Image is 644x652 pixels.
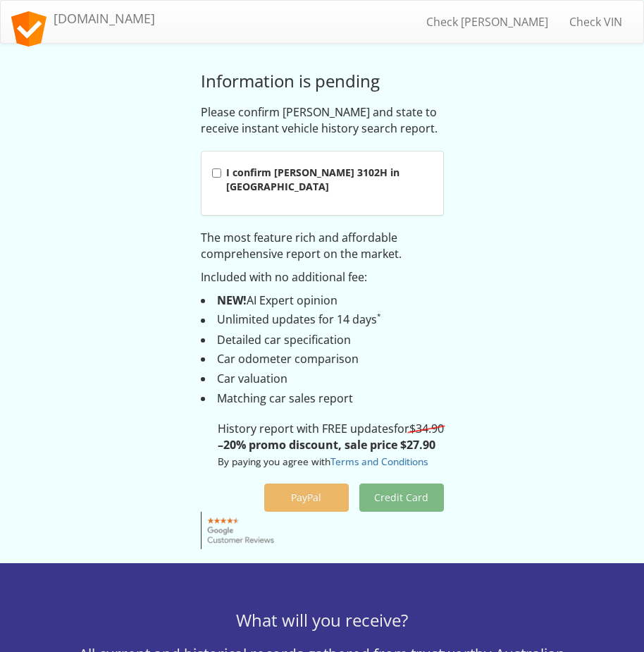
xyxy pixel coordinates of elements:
span: for [394,421,444,436]
button: Credit Card [359,484,444,512]
li: Detailed car specification [201,332,444,348]
li: Matching car sales report [201,390,444,407]
img: logo.svg [11,11,47,47]
a: Check VIN [559,4,633,39]
h3: Information is pending [201,72,444,90]
button: PayPal [264,484,349,512]
p: The most feature rich and affordable comprehensive report on the market. [201,230,444,262]
strong: I confirm [PERSON_NAME] 3102H in [GEOGRAPHIC_DATA] [226,166,400,193]
li: Car valuation [201,371,444,387]
small: By paying you agree with [218,455,428,468]
input: I confirm [PERSON_NAME] 3102H in [GEOGRAPHIC_DATA] [212,168,221,178]
p: History report with FREE updates [218,421,444,469]
h3: What will you receive? [68,611,576,629]
a: [DOMAIN_NAME] [1,1,166,36]
li: AI Expert opinion [201,293,444,309]
s: $34.90 [409,421,444,436]
p: Please confirm [PERSON_NAME] and state to receive instant vehicle history search report. [201,104,444,137]
img: Google customer reviews [201,512,282,550]
a: Terms and Conditions [330,455,428,468]
li: Unlimited updates for 14 days [201,312,444,328]
strong: –20% promo discount, sale price $27.90 [218,437,435,453]
a: Check [PERSON_NAME] [416,4,559,39]
li: Car odometer comparison [201,351,444,367]
strong: NEW! [217,293,247,308]
p: Included with no additional fee: [201,269,444,285]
